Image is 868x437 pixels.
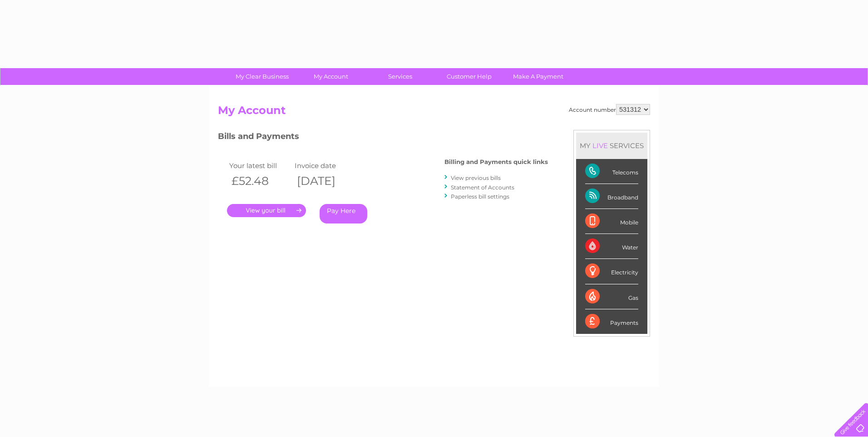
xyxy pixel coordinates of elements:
div: Payments [585,309,638,334]
th: £52.48 [227,172,292,190]
h4: Billing and Payments quick links [444,159,548,165]
div: Account number [569,104,650,115]
div: Mobile [585,209,638,234]
a: Make A Payment [501,68,576,85]
h3: Bills and Payments [218,130,548,146]
a: Pay Here [320,204,367,223]
a: My Clear Business [225,68,300,85]
td: Invoice date [292,159,358,172]
a: View previous bills [451,174,501,181]
td: Your latest bill [227,159,292,172]
a: Services [363,68,438,85]
a: Customer Help [432,68,507,85]
a: Paperless bill settings [451,193,509,200]
h2: My Account [218,104,650,121]
a: My Account [294,68,369,85]
th: [DATE] [292,172,358,190]
a: . [227,204,306,217]
div: Broadband [585,184,638,209]
div: Gas [585,284,638,309]
div: Electricity [585,259,638,284]
div: MY SERVICES [576,133,647,159]
a: Statement of Accounts [451,184,514,191]
div: Telecoms [585,159,638,184]
div: Water [585,234,638,259]
div: LIVE [591,141,610,150]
